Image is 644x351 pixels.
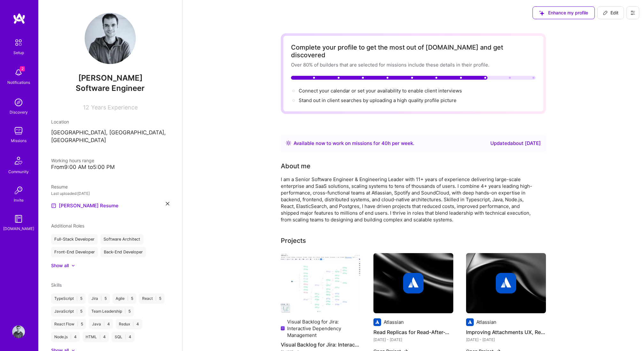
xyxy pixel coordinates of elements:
[373,328,453,336] h4: Read Replicas for Read-After-Write
[125,309,126,314] span: |
[12,36,25,49] img: setup
[116,319,142,329] div: Redux 4
[88,306,134,316] div: Team Leadership 5
[91,104,138,111] span: Years Experience
[11,325,27,338] a: User Avatar
[14,197,24,203] div: Invite
[466,253,546,313] img: cover
[533,6,595,19] button: Enhance my profile
[496,273,516,293] img: Company logo
[51,262,69,269] div: Show all
[466,336,546,343] div: [DATE] - [DATE]
[127,296,128,301] span: |
[3,225,34,232] div: [DOMAIN_NAME]
[291,44,536,59] div: Complete your profile to get the most out of [DOMAIN_NAME] and get discovered
[51,203,56,208] img: Resume
[82,332,109,342] div: HTML 4
[85,13,136,64] img: User Avatar
[11,137,27,144] div: Missions
[373,336,453,343] div: [DATE] - [DATE]
[373,318,381,326] img: Company logo
[286,140,291,146] img: Availability
[597,6,624,19] button: Edit
[466,318,474,326] img: Company logo
[12,124,25,137] img: teamwork
[51,282,62,288] span: Skills
[111,332,134,342] div: SQL 4
[12,66,25,79] img: bell
[373,253,453,313] img: cover
[51,164,169,171] div: From 9:00 AM to 5:00 PM
[83,104,89,111] span: 12
[291,61,536,68] div: Over 80% of builders that are selected for missions include these details in their profile.
[103,322,105,327] span: |
[539,11,544,16] i: icon SuggestedTeams
[281,176,536,223] div: I am a Senior Software Engineer & Engineering Leader with 11+ years of experience delivering larg...
[51,234,98,244] div: Full-Stack Developer
[76,84,145,93] span: Software Engineer
[384,319,404,325] div: Atlassian
[51,332,80,342] div: Node.js 4
[51,73,169,83] span: [PERSON_NAME]
[88,293,110,304] div: Jira 5
[139,293,165,304] div: React 5
[281,253,361,313] img: Visual Backlog for Jira: Interactive Dependency Management
[403,273,424,293] img: Company logo
[99,334,101,339] span: |
[281,161,310,171] div: About me
[20,66,25,71] span: 2
[70,334,72,339] span: |
[51,247,98,257] div: Front-End Developer
[299,88,462,94] span: Connect your calendar or set your availability to enable client interviews
[101,296,102,301] span: |
[51,293,86,304] div: TypeScript 5
[466,328,546,336] h4: Improving Attachments UX, Reliability, and Durability for Jira Cloud
[281,236,306,245] div: Projects
[603,10,618,16] span: Edit
[89,319,113,329] div: Java 4
[166,202,169,205] i: icon Close
[294,140,414,147] div: Available now to work on missions for h per week .
[13,13,26,24] img: logo
[10,109,28,116] div: Discovery
[7,79,30,86] div: Notifications
[476,319,496,325] div: Atlassian
[287,318,360,339] div: Visual Backlog for Jira: Interactive Dependency Management
[155,296,157,301] span: |
[51,118,169,125] div: Location
[539,10,588,16] span: Enhance my profile
[51,306,86,316] div: JavaScript 5
[51,158,94,163] span: Working hours range
[51,319,86,329] div: React Flow 5
[101,247,146,257] div: Back-End Developer
[51,129,169,144] p: [GEOGRAPHIC_DATA], [GEOGRAPHIC_DATA], [GEOGRAPHIC_DATA]
[8,168,29,175] div: Community
[112,293,136,304] div: Agile 5
[12,96,25,109] img: discovery
[281,340,361,349] h4: Visual Backlog for Jira: Interactive Dependency Management
[76,296,78,301] span: |
[133,322,134,327] span: |
[12,325,25,338] img: User Avatar
[490,140,541,147] div: Updated about [DATE]
[77,322,78,327] span: |
[12,212,25,225] img: guide book
[51,223,84,228] span: Additional Roles
[11,153,26,168] img: Community
[51,202,119,210] a: [PERSON_NAME] Resume
[281,324,285,332] img: Company logo
[12,184,25,197] img: Invite
[299,97,456,104] div: Stand out in client searches by uploading a high quality profile picture
[51,184,68,189] span: Resume
[51,190,169,197] div: Last uploaded: [DATE]
[100,234,143,244] div: Software Architect
[381,140,388,146] span: 40
[13,49,24,56] div: Setup
[125,334,126,339] span: |
[76,309,78,314] span: |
